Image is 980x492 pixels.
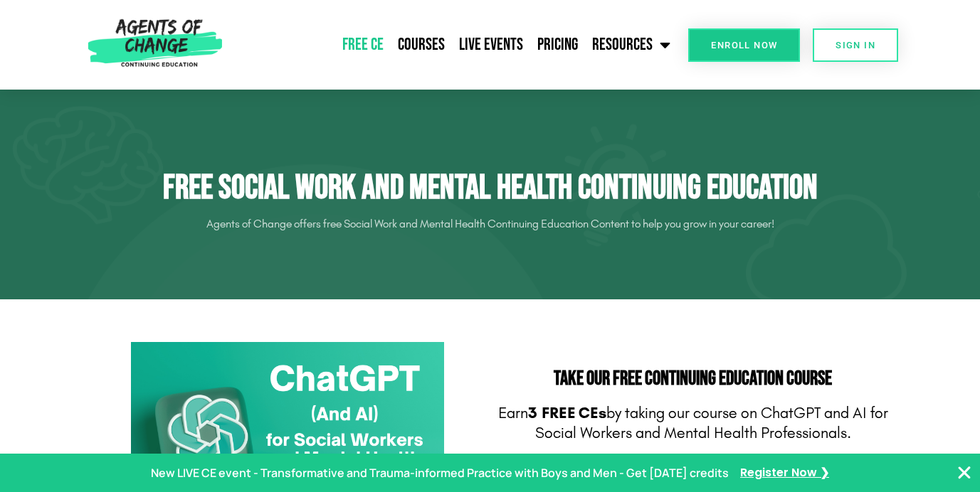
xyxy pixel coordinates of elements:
[497,403,889,444] p: Earn by taking our course on ChatGPT and AI for Social Workers and Mental Health Professionals.
[92,168,889,209] h1: Free Social Work and Mental Health Continuing Education
[452,27,530,63] a: Live Events
[92,213,889,235] p: Agents of Change offers free Social Work and Mental Health Continuing Education Content to help y...
[688,28,800,62] a: Enroll Now
[836,41,875,50] span: SIGN IN
[391,27,452,63] a: Courses
[497,369,889,389] h2: Take Our FREE Continuing Education Course
[335,27,391,63] a: Free CE
[740,463,829,483] a: Register Now ❯
[956,464,973,481] button: Close Banner
[228,27,678,63] nav: Menu
[528,404,606,422] b: 3 FREE CEs
[585,27,678,63] a: Resources
[813,28,898,62] a: SIGN IN
[711,41,777,50] span: Enroll Now
[151,463,729,483] p: New LIVE CE event - Transformative and Trauma-informed Practice with Boys and Men - Get [DATE] cr...
[530,27,585,63] a: Pricing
